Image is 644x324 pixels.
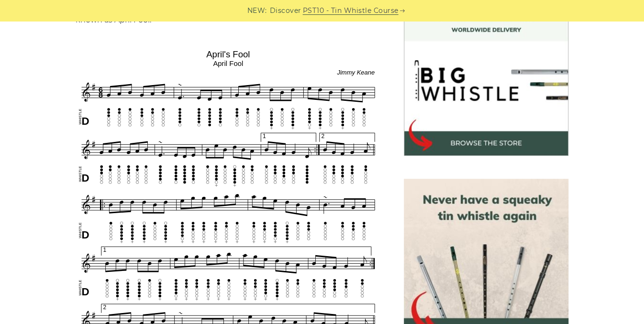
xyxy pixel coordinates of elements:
[270,5,301,16] span: Discover
[247,5,267,16] span: NEW:
[303,5,399,16] a: PST10 - Tin Whistle Course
